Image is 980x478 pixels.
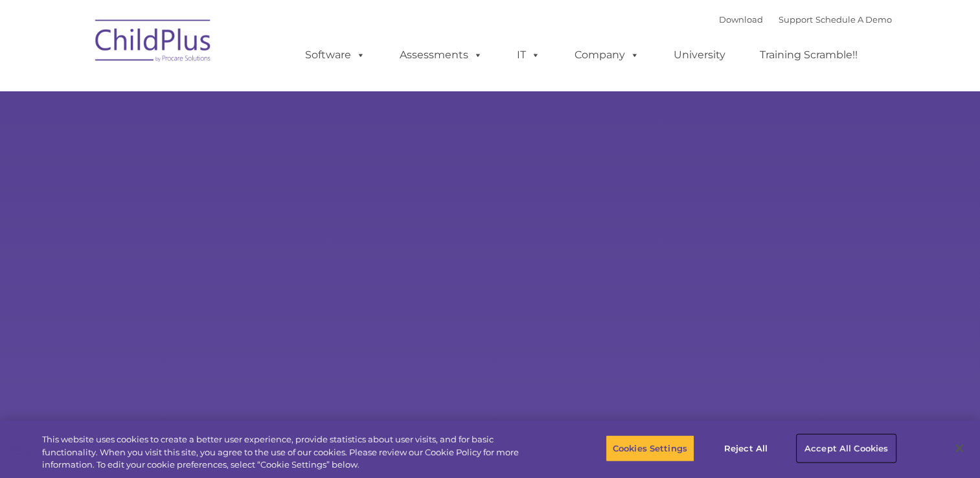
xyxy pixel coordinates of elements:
a: Download [719,14,763,25]
img: ChildPlus by Procare Solutions [89,10,218,75]
a: Software [292,42,378,68]
a: Assessments [387,42,496,68]
a: Training Scramble!! [747,42,871,68]
button: Cookies Settings [606,435,694,462]
a: Schedule A Demo [815,14,892,25]
a: Support [779,14,813,25]
span: Phone number [180,139,235,148]
button: Close [945,434,974,462]
span: Last name [180,85,220,95]
button: Reject All [705,435,786,462]
div: This website uses cookies to create a better user experience, provide statistics about user visit... [42,433,539,472]
button: Accept All Cookies [797,435,895,462]
font: | [719,14,892,25]
a: IT [504,42,553,68]
a: University [661,42,738,68]
a: Company [562,42,652,68]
